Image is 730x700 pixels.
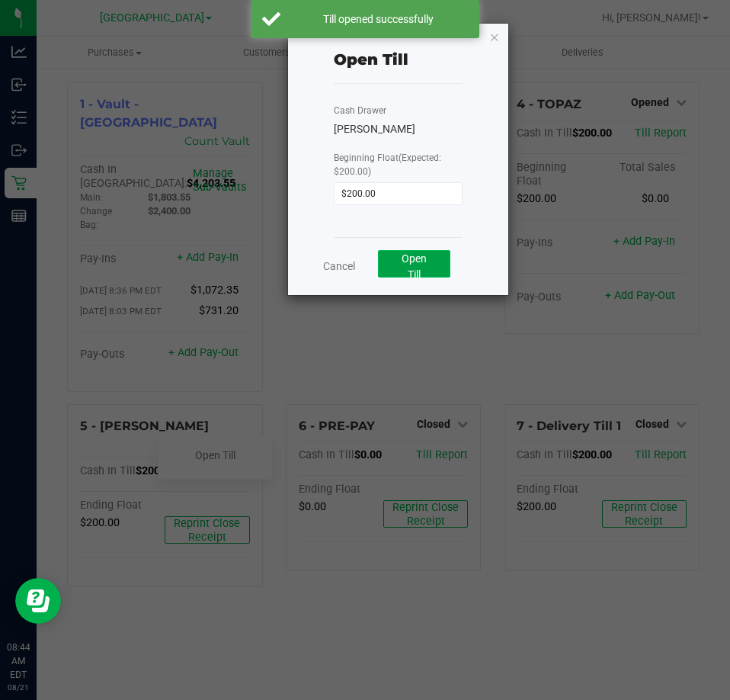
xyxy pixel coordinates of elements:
[402,252,427,281] span: Open Till
[334,104,386,117] label: Cash Drawer
[334,121,463,137] div: [PERSON_NAME]
[323,258,355,275] a: Cancel
[15,578,61,624] iframe: Resource center
[334,153,441,177] span: Beginning Float
[378,250,450,278] button: Open Till
[289,11,468,27] div: Till opened successfully
[334,48,408,71] div: Open Till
